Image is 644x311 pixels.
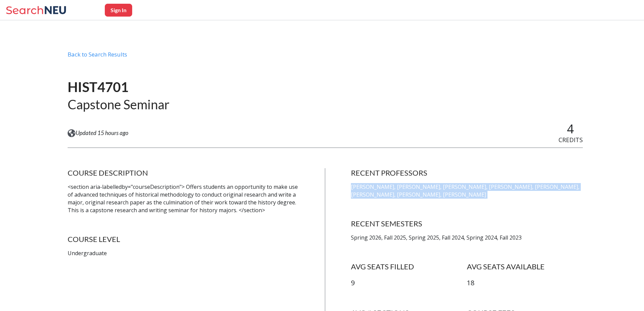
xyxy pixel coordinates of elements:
p: <section aria-labelledby="courseDescription"> Offers students an opportunity to make use of advan... [68,183,300,214]
h4: COURSE LEVEL [68,235,300,244]
span: 4 [567,120,574,137]
div: Back to Search Results [68,51,583,64]
p: Undergraduate [68,249,300,257]
p: 18 [467,278,583,288]
span: Updated 15 hours ago [76,129,128,137]
h4: COURSE DESCRIPTION [68,168,300,178]
h4: AVG SEATS FILLED [351,262,467,271]
h4: RECENT PROFESSORS [351,168,583,178]
h4: RECENT SEMESTERS [351,219,583,228]
p: Spring 2026, Fall 2025, Spring 2025, Fall 2024, Spring 2024, Fall 2023 [351,234,583,242]
h4: AVG SEATS AVAILABLE [467,262,583,271]
span: CREDITS [558,136,583,144]
button: Sign In [105,4,132,17]
p: [PERSON_NAME], [PERSON_NAME], [PERSON_NAME], [PERSON_NAME], [PERSON_NAME], [PERSON_NAME], [PERSON... [351,183,583,199]
p: 9 [351,278,467,288]
h1: HIST4701 [68,79,169,96]
h2: Capstone Seminar [68,96,169,113]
